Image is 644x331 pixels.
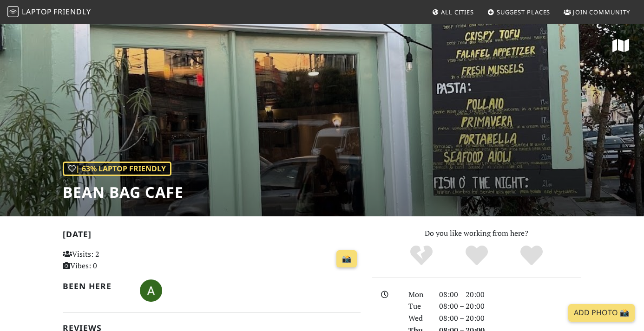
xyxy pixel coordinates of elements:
div: Wed [403,312,434,325]
span: Friendly [53,6,91,17]
a: Join Community [560,4,634,20]
a: 📸 [336,250,357,268]
a: Add Photo 📸 [568,304,635,322]
span: Ali Kapadia [140,285,162,295]
div: No [394,244,449,267]
span: All Cities [441,8,474,16]
div: 08:00 – 20:00 [434,289,587,301]
div: Mon [403,289,434,301]
span: Suggest Places [497,8,551,16]
a: LaptopFriendly LaptopFriendly [7,4,91,20]
h1: Bean Bag Cafe [63,183,184,201]
div: Tue [403,300,434,312]
div: Yes [449,244,504,267]
p: Do you like working from here? [372,227,581,240]
div: Definitely! [504,244,559,267]
span: Join Community [573,8,630,16]
h2: [DATE] [63,229,361,243]
div: | 63% Laptop Friendly [63,162,171,176]
h2: Been here [63,281,129,291]
div: 08:00 – 20:00 [434,312,587,325]
p: Visits: 2 Vibes: 0 [63,248,155,272]
a: All Cities [428,4,478,20]
img: 3973-ali.jpg [140,279,162,302]
span: Laptop [22,6,52,17]
img: LaptopFriendly [7,6,19,17]
a: Suggest Places [484,4,554,20]
div: 08:00 – 20:00 [434,300,587,312]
